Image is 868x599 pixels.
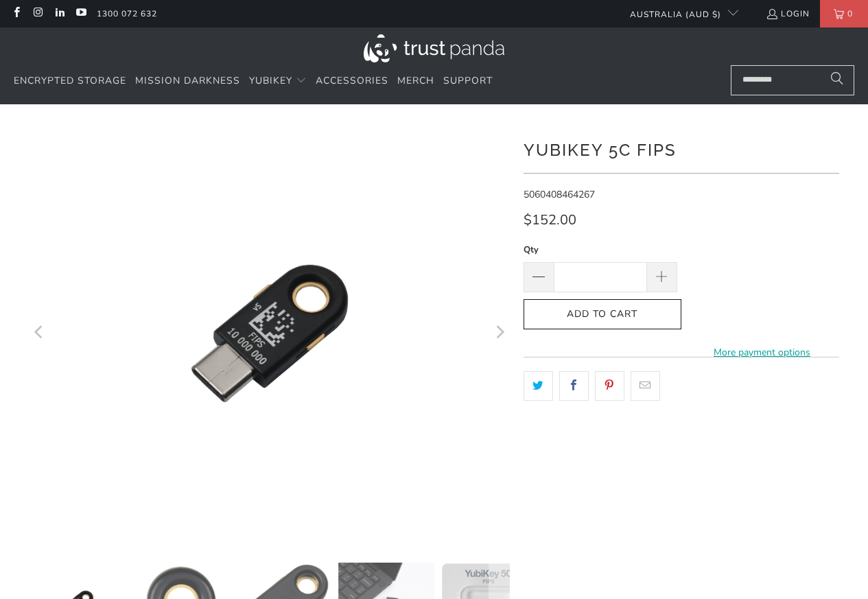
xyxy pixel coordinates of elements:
a: Accessories [316,65,388,97]
button: Search [820,65,854,95]
label: Qty [524,242,677,257]
button: Next [489,125,511,542]
a: Trust Panda Australia on Instagram [32,8,43,19]
span: 5060408464267 [524,188,595,201]
h1: YubiKey 5C FIPS [524,135,839,163]
span: Encrypted Storage [14,74,126,87]
a: Share this on Pinterest [595,371,624,400]
a: 1300 072 632 [97,6,157,21]
a: Merch [397,65,434,97]
nav: Translation missing: en.navigation.header.main_nav [14,65,493,97]
input: Search... [731,65,854,95]
span: Mission Darkness [135,74,240,87]
button: Previous [29,125,51,542]
span: Support [443,74,493,87]
button: Add to Cart [524,299,681,330]
a: Trust Panda Australia on Facebook [10,8,22,19]
a: Support [443,65,493,97]
a: Encrypted Storage [14,65,126,97]
a: Login [766,6,810,21]
span: YubiKey [249,74,292,87]
a: Share this on Facebook [559,371,589,400]
a: More payment options [685,345,839,360]
a: Trust Panda Australia on YouTube [75,8,86,19]
summary: YubiKey [249,65,307,97]
img: Trust Panda Australia [364,34,504,62]
span: $152.00 [524,211,576,229]
a: Trust Panda Australia on LinkedIn [54,8,65,19]
a: YubiKey 5C FIPS - Trust Panda [30,125,510,542]
a: Share this on Twitter [524,371,553,400]
a: Mission Darkness [135,65,240,97]
span: Add to Cart [538,309,667,320]
a: Email this to a friend [631,371,660,400]
span: Accessories [316,74,388,87]
span: Merch [397,74,434,87]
